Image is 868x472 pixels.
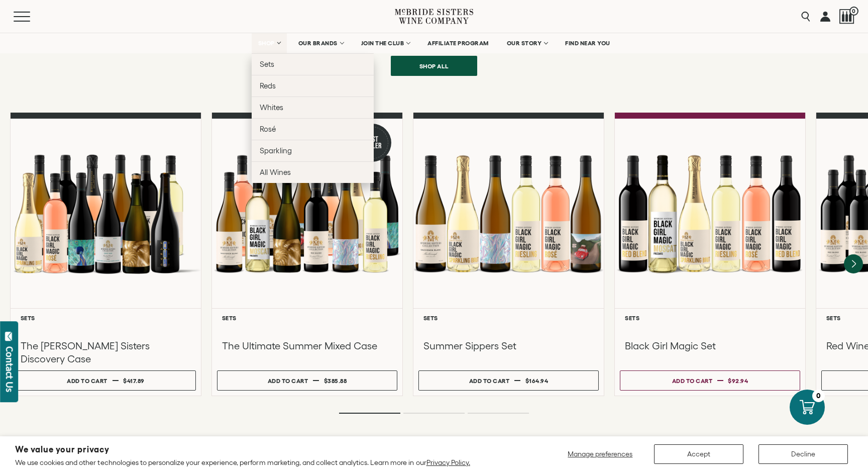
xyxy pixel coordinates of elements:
p: We use cookies and other technologies to personalize your experience, perform marketing, and coll... [15,458,470,467]
span: $164.94 [525,377,549,384]
a: OUR STORY [500,33,554,53]
div: Add to cart [469,373,510,388]
h3: Summer Sippers Set [423,339,594,352]
h6: Sets [21,315,191,321]
button: Add to cart $385.88 [217,370,397,391]
button: Mobile Menu Trigger [14,12,50,22]
a: Black Girl Magic Set Sets Black Girl Magic Set Add to cart $92.94 [614,113,806,396]
h6: Sets [222,315,392,321]
span: OUR BRANDS [298,40,338,47]
a: McBride Sisters Full Set Sets The [PERSON_NAME] Sisters Discovery Case Add to cart $417.89 [10,113,201,396]
h3: Black Girl Magic Set [625,339,795,352]
span: OUR STORY [507,40,542,47]
div: Add to cart [268,373,308,388]
li: Page dot 1 [339,413,400,414]
div: Contact Us [5,346,15,392]
li: Page dot 2 [403,413,465,414]
a: Sparkling [252,140,374,161]
a: OUR BRANDS [292,33,350,53]
a: JOIN THE CLUB [355,33,416,53]
span: JOIN THE CLUB [361,40,404,47]
span: Sets [260,60,274,68]
h3: The Ultimate Summer Mixed Case [222,339,392,352]
button: Manage preferences [562,444,639,464]
button: Add to cart $164.94 [418,370,599,391]
span: AFFILIATE PROGRAM [427,40,489,47]
span: Sparkling [260,146,292,155]
h6: Sets [423,315,594,321]
div: Add to cart [67,373,107,388]
a: FIND NEAR YOU [559,33,617,53]
span: All Wines [260,168,291,176]
button: Decline [758,444,848,464]
li: Page dot 3 [468,413,529,414]
a: Summer Sippers Set Sets Summer Sippers Set Add to cart $164.94 [413,113,604,396]
a: Whites [252,97,374,118]
a: Shop all [391,56,477,76]
span: FIND NEAR YOU [565,40,610,47]
span: $385.88 [324,377,347,384]
span: SHOP [258,40,275,47]
span: Shop all [402,56,467,76]
span: Whites [260,103,283,112]
a: Sets [252,53,374,75]
span: Rosé [260,125,276,133]
a: All Wines [252,161,374,183]
a: SHOP [252,33,287,53]
a: Privacy Policy. [426,458,470,466]
div: Add to cart [672,373,713,388]
h6: Sets [625,315,795,321]
a: Rosé [252,118,374,140]
span: Manage preferences [568,450,632,458]
h3: The [PERSON_NAME] Sisters Discovery Case [21,339,191,365]
a: Best Seller The Ultimate Summer Mixed Case Sets The Ultimate Summer Mixed Case Add to cart $385.88 [211,113,403,396]
h2: We value your privacy [15,445,470,454]
button: Add to cart $92.94 [620,370,800,391]
div: 0 [812,390,825,402]
a: Reds [252,75,374,97]
span: $417.89 [123,377,145,384]
span: Reds [260,81,276,90]
button: Next [844,254,863,273]
a: AFFILIATE PROGRAM [421,33,495,53]
button: Add to cart $417.89 [16,370,196,391]
button: Accept [654,444,743,464]
span: $92.94 [728,377,748,384]
span: 0 [849,7,858,16]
